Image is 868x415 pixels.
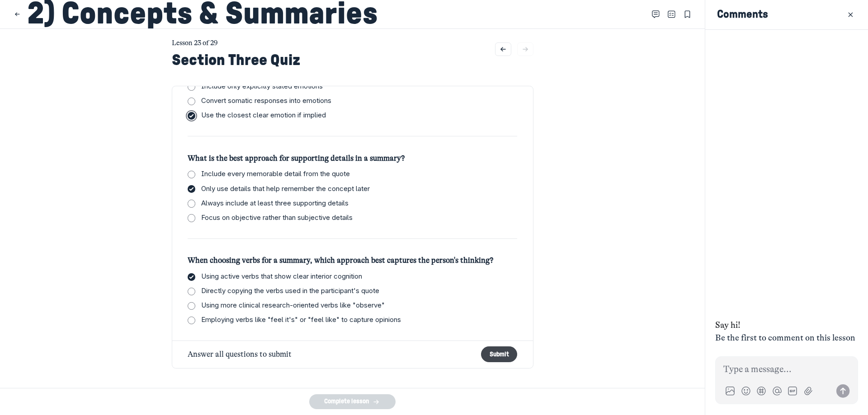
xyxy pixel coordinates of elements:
[717,8,768,21] h5: Comments
[201,213,353,223] span: Focus on objective rather than subjective details
[739,384,752,398] button: Add image
[309,394,395,409] button: Complete lesson
[188,350,292,359] span: Answer all questions to submit
[666,9,678,20] button: Close Table of contents
[172,39,218,47] span: Lesson 23 of 29
[786,384,799,398] button: Add GIF
[201,198,349,209] span: Always include at least three supporting details
[481,346,517,362] button: Submit
[188,154,405,163] span: What is the best approach for supporting details in a summary?
[681,9,693,20] button: Bookmarks
[188,256,493,265] span: When choosing verbs for a summary, which approach best captures the person's thinking?
[201,110,326,121] span: Use the closest clear emotion if implied
[802,384,815,398] button: Attach files
[770,384,784,398] button: Add mention
[201,286,379,296] span: Directly copying the verbs used in the participant's quote
[201,184,370,194] span: Only use details that help remember the concept later
[201,271,362,282] span: Using active verbs that show clear interior cognition
[201,169,350,179] span: Include every memorable detail from the quote
[755,384,768,398] button: Link to a post, event, lesson, or space
[201,315,401,325] span: Employing verbs like "feel it's" or "feel like" to capture opinions
[172,51,300,70] h2: Section Three Quiz
[715,318,859,332] div: Say hi!
[495,42,511,56] button: Go to previous lesson
[844,9,856,20] button: Close
[201,96,331,106] span: Convert somatic responses into emotions
[650,9,662,20] button: Open Comments
[836,384,850,398] button: Send message
[201,81,323,92] span: Include only explicitly stated emotions
[12,9,24,20] button: Close
[723,384,737,398] button: Add image
[715,332,859,345] div: Be the first to comment on this lesson
[201,300,385,311] span: Using more clinical research-oriented verbs like "observe"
